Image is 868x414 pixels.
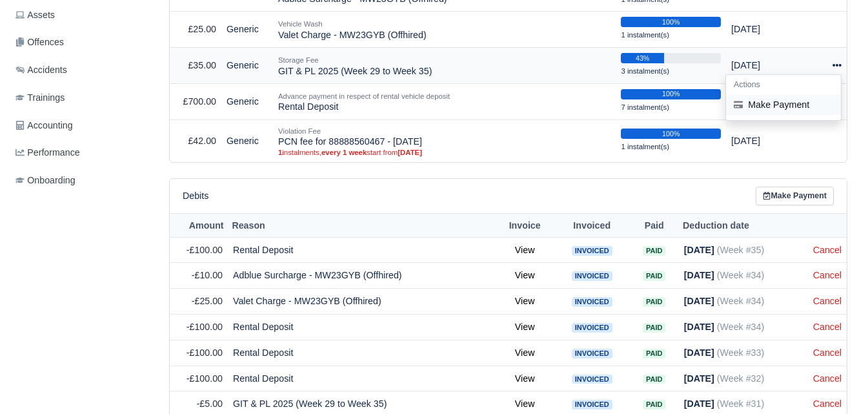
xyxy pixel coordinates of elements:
[684,373,714,384] strong: [DATE]
[717,245,764,255] span: (Week #35)
[187,347,223,358] span: -£100.00
[621,31,669,39] small: 1 instalment(s)
[717,296,764,306] span: (Week #34)
[684,347,714,358] strong: [DATE]
[228,237,496,263] td: Rental Deposit
[192,270,223,280] span: -£10.00
[803,352,868,414] iframe: Chat Widget
[187,245,223,255] span: -£100.00
[643,349,665,358] span: Paid
[278,20,323,28] small: Vehicle Wash
[813,296,842,306] a: Cancel
[621,143,669,150] small: 1 instalment(s)
[572,400,612,409] span: Invoiced
[643,297,665,307] span: Paid
[554,214,630,238] th: Invoiced
[726,48,810,84] td: [DATE]
[278,127,321,135] small: Violation Fee
[170,83,221,119] td: £700.00
[684,296,714,306] strong: [DATE]
[15,90,65,105] span: Trainings
[515,270,535,280] a: View
[273,12,616,48] td: Valet Charge - MW23GYB (Offhired)
[221,48,273,84] td: Generic
[398,149,422,156] strong: [DATE]
[273,119,616,162] td: PCN fee for 88888560467 - [DATE]
[684,245,714,255] strong: [DATE]
[228,366,496,391] td: Rental Deposit
[15,173,76,188] span: Onboarding
[621,129,721,139] div: 100%
[813,245,842,255] a: Cancel
[756,187,834,205] a: Make Payment
[183,191,208,202] h6: Debits
[221,119,273,162] td: Generic
[643,375,665,384] span: Paid
[572,375,612,384] span: Invoiced
[278,149,282,156] strong: 1
[679,214,808,238] th: Deduction date
[10,168,154,193] a: Onboarding
[813,347,842,358] a: Cancel
[621,53,663,63] div: 43%
[643,323,665,333] span: Paid
[10,140,154,165] a: Performance
[10,57,154,83] a: Accidents
[726,75,841,95] h6: Actions
[515,296,535,306] a: View
[10,113,154,138] a: Accounting
[515,347,535,358] a: View
[273,48,616,84] td: GIT & PL 2025 (Week 29 to Week 35)
[621,89,721,99] div: 100%
[228,214,496,238] th: Reason
[170,48,221,84] td: £35.00
[170,214,228,238] th: Amount
[643,400,665,409] span: Paid
[726,12,810,48] td: [DATE]
[228,314,496,340] td: Rental Deposit
[684,322,714,332] strong: [DATE]
[717,398,764,409] span: (Week #31)
[726,95,841,115] button: Make Payment
[726,119,810,162] td: [DATE]
[515,322,535,332] a: View
[572,246,612,256] span: Invoiced
[717,322,764,332] span: (Week #34)
[572,349,612,358] span: Invoiced
[192,296,223,306] span: -£25.00
[321,149,367,156] strong: every 1 week
[572,271,612,281] span: Invoiced
[10,85,154,110] a: Trainings
[10,3,154,28] a: Assets
[572,297,612,307] span: Invoiced
[813,322,842,332] a: Cancel
[621,17,721,27] div: 100%
[717,347,764,358] span: (Week #33)
[813,270,842,280] a: Cancel
[228,289,496,315] td: Valet Charge - MW23GYB (Offhired)
[278,56,319,64] small: Storage Fee
[15,35,64,50] span: Offences
[684,398,714,409] strong: [DATE]
[15,63,67,78] span: Accidents
[515,245,535,255] a: View
[684,270,714,280] strong: [DATE]
[170,119,221,162] td: £42.00
[643,271,665,281] span: Paid
[621,103,669,111] small: 7 instalment(s)
[15,145,80,160] span: Performance
[221,12,273,48] td: Generic
[630,214,679,238] th: Paid
[221,83,273,119] td: Generic
[278,92,450,100] small: Advance payment in respect of rental vehicle deposit
[717,373,764,384] span: (Week #32)
[515,398,535,409] a: View
[170,12,221,48] td: £25.00
[273,83,616,119] td: Rental Deposit
[621,67,669,75] small: 3 instalment(s)
[496,214,554,238] th: Invoice
[717,270,764,280] span: (Week #34)
[187,373,223,384] span: -£100.00
[197,398,223,409] span: -£5.00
